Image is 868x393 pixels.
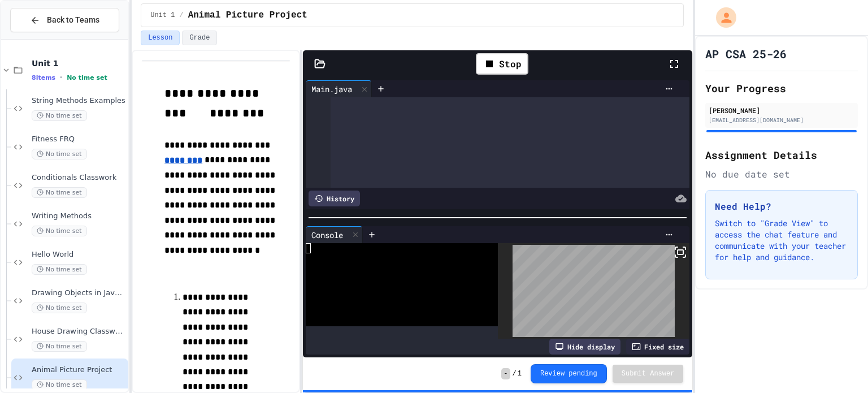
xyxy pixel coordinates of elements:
span: Drawing Objects in Java - HW Playposit Code [32,288,126,298]
span: No time set [32,341,87,352]
span: • [60,73,62,82]
span: No time set [67,74,107,81]
div: No due date set [705,167,858,181]
div: [PERSON_NAME] [709,105,854,115]
h1: AP CSA 25-26 [705,46,787,62]
div: Main.java [306,83,358,95]
button: Back to Teams [10,8,119,32]
span: / [179,11,183,20]
span: Back to Teams [47,14,99,26]
span: 1 [518,369,522,378]
button: Lesson [141,31,180,45]
h2: Your Progress [705,80,858,96]
span: / [513,369,517,378]
span: Fitness FRQ [32,135,126,144]
span: No time set [32,226,87,236]
h2: Assignment Details [705,147,858,163]
iframe: chat widget [774,299,857,347]
div: Console [306,229,349,241]
button: Submit Answer [613,365,684,383]
div: Hide display [549,339,620,355]
button: Grade [182,31,217,45]
span: No time set [32,149,87,159]
div: Main.java [306,80,372,97]
div: Stop [476,53,528,75]
span: Hello World [32,250,126,260]
div: History [309,191,360,206]
span: No time set [32,379,87,390]
iframe: chat widget [821,348,857,382]
p: Switch to "Grade View" to access the chat feature and communicate with your teacher for help and ... [715,218,848,263]
span: String Methods Examples [32,96,126,106]
span: No time set [32,110,87,121]
span: No time set [32,264,87,275]
span: Writing Methods [32,211,126,221]
span: 8 items [32,74,55,81]
span: Submit Answer [622,369,675,378]
span: Conditionals Classwork [32,173,126,183]
span: Animal Picture Project [188,8,307,22]
span: Unit 1 [32,58,126,68]
h3: Need Help? [715,200,848,213]
span: - [501,368,510,379]
span: Animal Picture Project [32,365,126,375]
button: Review pending [531,364,607,383]
div: Fixed size [626,339,689,355]
span: Unit 1 [150,11,175,20]
div: [EMAIL_ADDRESS][DOMAIN_NAME] [709,116,854,124]
span: House Drawing Classwork [32,327,126,336]
span: No time set [32,187,87,198]
div: My Account [704,5,739,31]
span: No time set [32,303,87,313]
div: Console [306,226,363,243]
